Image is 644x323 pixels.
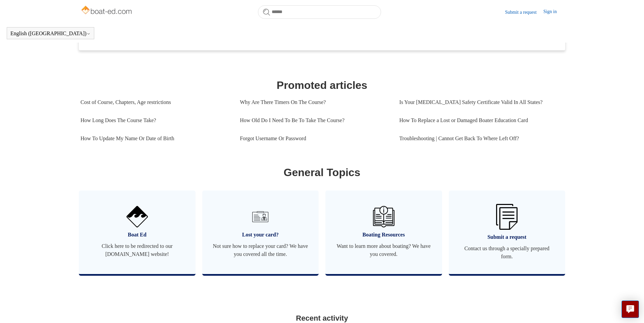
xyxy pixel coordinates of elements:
span: Boating Resources [335,231,432,239]
img: 01HZPCYW3NK71669VZTW7XY4G9 [496,204,518,230]
a: How Long Does The Course Take? [80,111,230,129]
a: How To Update My Name Or Date of Birth [80,129,230,148]
a: Lost your card? Not sure how to replace your card? We have you covered all the time. [202,191,319,274]
a: Troubleshooting | Cannot Get Back To Where Left Off? [399,129,558,148]
a: Sign in [543,8,563,16]
a: Boat Ed Click here to be redirected to our [DOMAIN_NAME] website! [79,191,196,274]
span: Submit a request [459,233,555,241]
span: Lost your card? [212,231,309,239]
img: Boat-Ed Help Center home page [80,4,134,17]
h1: General Topics [80,164,563,180]
img: 01HZPCYVZMCNPYXCC0DPA2R54M [373,206,394,227]
h1: Promoted articles [80,77,563,93]
a: Submit a request [505,9,543,16]
span: Boat Ed [89,231,185,239]
img: 01HZPCYVT14CG9T703FEE4SFXC [250,206,271,227]
span: Want to learn more about boating? We have you covered. [335,242,432,258]
a: Why Are There Timers On The Course? [240,93,389,111]
a: Submit a request Contact us through a specially prepared form. [449,191,566,274]
a: Cost of Course, Chapters, Age restrictions [80,93,230,111]
a: How Old Do I Need To Be To Take The Course? [240,111,389,129]
input: Search [258,5,381,19]
span: Not sure how to replace your card? We have you covered all the time. [212,242,309,258]
a: Boating Resources Want to learn more about boating? We have you covered. [325,191,442,274]
img: 01HZPCYVNCVF44JPJQE4DN11EA [126,206,148,227]
button: Live chat [622,301,639,318]
a: Forgot Username Or Password [240,129,389,148]
span: Contact us through a specially prepared form. [459,245,555,261]
a: How To Replace a Lost or Damaged Boater Education Card [399,111,558,129]
span: Click here to be redirected to our [DOMAIN_NAME] website! [89,242,185,258]
button: English ([GEOGRAPHIC_DATA]) [10,31,91,37]
a: Is Your [MEDICAL_DATA] Safety Certificate Valid In All States? [399,93,558,111]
